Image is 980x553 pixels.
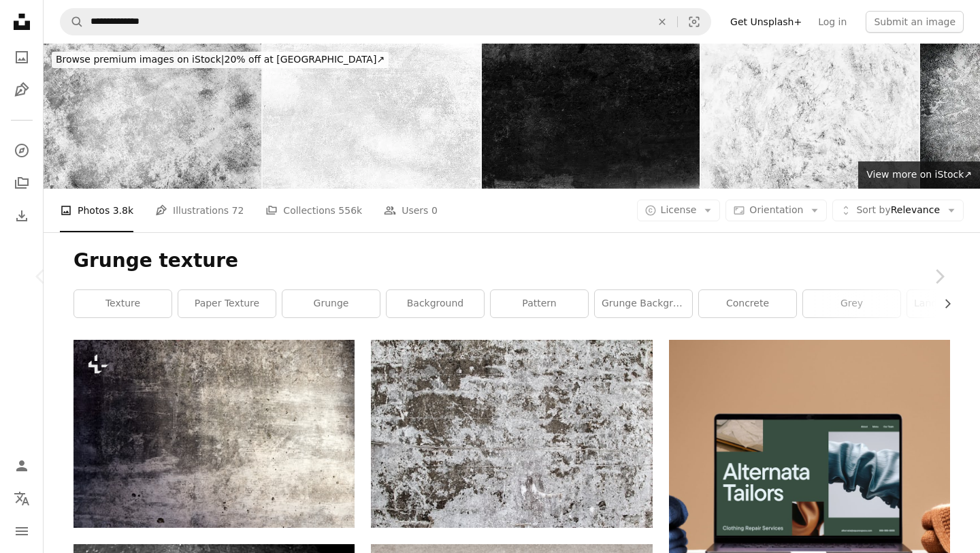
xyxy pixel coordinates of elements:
a: Browse premium images on iStock|20% off at [GEOGRAPHIC_DATA]↗ [44,44,397,76]
a: concrete [699,290,796,317]
span: Orientation [749,204,803,215]
span: Browse premium images on iStock | [56,54,224,65]
span: License [661,204,697,215]
a: pattern [491,290,588,317]
a: Photos [8,44,35,71]
a: Next [898,211,980,342]
a: Illustrations 72 [155,189,244,232]
a: a black and white photo of a grungy wall [73,427,355,439]
a: Illustrations [8,76,35,104]
form: Find visuals sitewide [60,8,711,35]
a: Explore [8,137,35,164]
span: 0 [431,203,438,218]
span: 72 [232,203,244,218]
span: 20% off at [GEOGRAPHIC_DATA] ↗ [56,54,385,65]
button: License [637,200,721,221]
a: Collections [8,170,35,197]
button: Submit an image [866,11,964,33]
span: View more on iStock ↗ [866,169,972,180]
a: background [387,290,484,317]
a: white and brown abstract painting [371,427,652,439]
img: white and brown abstract painting [371,340,652,527]
a: grunge [282,290,380,317]
button: Search Unsplash [61,9,84,35]
a: texture [74,290,171,317]
span: Relevance [856,204,940,217]
button: Language [8,485,35,512]
a: Download History [8,202,35,230]
button: Visual search [678,9,710,35]
a: Collections 556k [265,189,362,232]
a: Log in [810,11,855,33]
img: Aged concrete white wall texture. Grunge old background [44,44,261,189]
img: Abstract grunge background [701,44,919,189]
a: Users 0 [384,189,438,232]
button: Orientation [725,200,827,221]
a: paper texture [178,290,276,317]
button: Sort byRelevance [832,200,964,221]
span: 556k [338,203,362,218]
img: Close-up of a textured, grainy, and scratched white surface with subtle variations in shade. Text... [263,44,480,189]
a: Get Unsplash+ [722,11,810,33]
a: Log in / Sign up [8,452,35,479]
img: a black and white photo of a grungy wall [73,340,355,527]
button: Clear [647,9,677,35]
span: Sort by [856,204,890,215]
h1: Grunge texture [73,249,950,273]
img: Aged concrete wall texture. Dark grunge background [482,44,700,189]
a: View more on iStock↗ [858,161,980,189]
a: grunge background [595,290,692,317]
a: grey [803,290,900,317]
button: Menu [8,518,35,545]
